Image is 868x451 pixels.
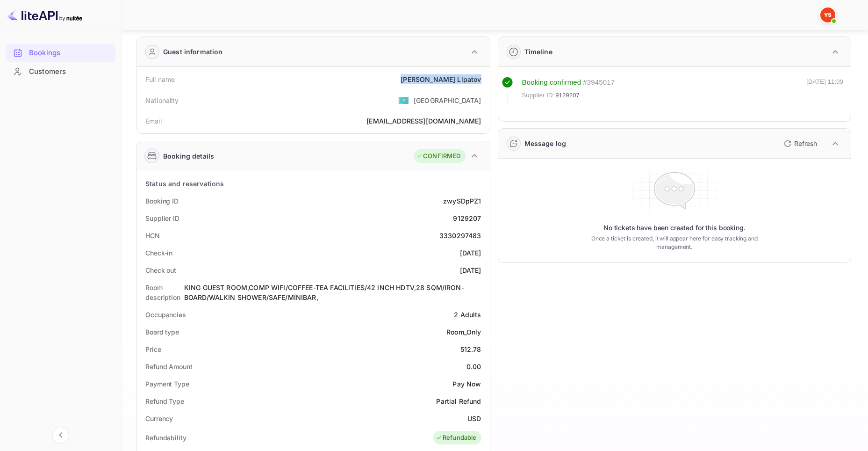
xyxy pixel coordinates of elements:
div: zwySDpPZ1 [443,196,481,206]
div: 2 Adults [454,310,481,320]
div: Partial Refund [436,396,481,406]
div: Message log [524,138,567,148]
div: Currency [145,414,173,423]
div: Booking confirmed [522,77,581,88]
div: 0.00 [466,362,481,371]
div: Booking ID [145,196,179,206]
div: KING GUEST ROOM,COMP WIFI/COFFEE-TEA FACILITIES/42 INCH HDTV,28 SQM/IRON-BOARD/WALKIN SHOWER/SAFE... [184,283,481,302]
div: Guest information [163,47,223,57]
a: Customers [6,63,115,80]
div: Refund Type [145,396,184,406]
div: Bookings [29,48,111,58]
div: Supplier ID [145,213,179,223]
p: Refresh [794,138,817,148]
div: Refund Amount [145,362,193,371]
p: Once a ticket is created, it will appear here for easy tracking and management. [580,234,769,251]
div: [PERSON_NAME] Lipatov [401,74,481,84]
div: Booking details [163,151,214,161]
div: Check-in [145,248,172,258]
div: [DATE] [460,265,481,275]
div: [DATE] [460,248,481,258]
div: USD [467,414,481,423]
div: 9129207 [453,213,481,223]
div: Board type [145,327,179,337]
div: Full name [145,74,175,84]
div: [EMAIL_ADDRESS][DOMAIN_NAME] [366,116,481,126]
div: # 3945017 [583,77,615,88]
div: Refundability [145,433,187,443]
span: 9129207 [555,91,580,100]
div: Bookings [6,44,115,62]
img: Yandex Support [820,7,835,22]
div: [GEOGRAPHIC_DATA] [414,95,481,105]
div: [DATE] 11:09 [806,77,843,104]
button: Refresh [778,136,821,151]
div: Price [145,344,161,354]
div: Nationality [145,95,179,105]
div: Email [145,116,162,126]
span: Supplier ID: [522,91,555,100]
img: LiteAPI logo [7,7,82,22]
div: Room_Only [446,327,481,337]
div: Customers [29,66,111,77]
p: No tickets have been created for this booking. [603,223,746,233]
div: Occupancies [145,310,186,320]
div: Check out [145,265,176,275]
div: Payment Type [145,379,189,389]
div: HCN [145,231,160,240]
a: Bookings [6,44,115,61]
div: Refundable [436,433,477,443]
div: Room description [145,283,184,302]
button: Collapse navigation [52,427,69,444]
div: 512.78 [460,344,481,354]
div: Pay Now [452,379,481,389]
div: 3330297483 [439,231,481,240]
div: Status and reservations [145,179,224,189]
div: CONFIRMED [416,152,460,161]
div: Timeline [524,47,552,57]
span: United States [398,92,409,109]
div: Customers [6,63,115,81]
